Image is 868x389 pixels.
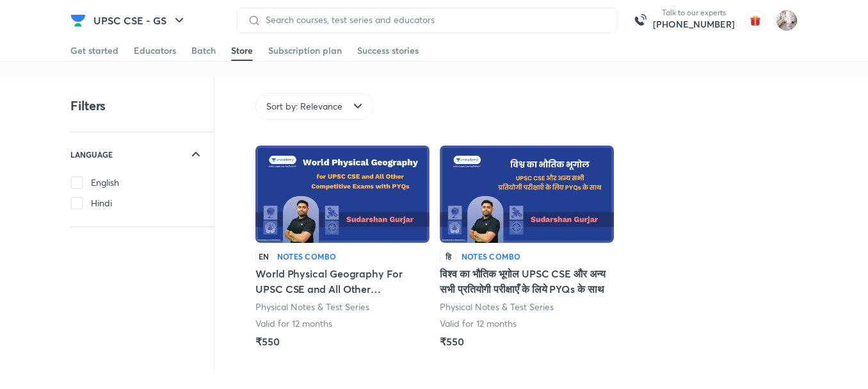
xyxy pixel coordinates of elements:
[191,40,216,61] a: Batch
[70,44,118,57] div: Get started
[191,44,216,57] div: Batch
[462,251,521,262] h6: Notes Combo
[268,40,342,61] a: Subscription plan
[440,334,464,349] h5: ₹550
[255,301,370,313] p: Physical Notes & Test Series
[255,251,272,262] p: EN
[70,148,113,161] h6: LANGUAGE
[440,301,554,313] p: Physical Notes & Test Series
[255,266,430,297] h5: World Physical Geography For UPSC CSE and All Other Competitive Exams with PYQs
[86,8,195,33] button: UPSC CSE - GS
[255,145,430,243] img: Batch Thumbnail
[268,44,342,57] div: Subscription plan
[653,18,735,31] a: [PHONE_NUMBER]
[776,10,798,31] img: SAURABH KUTHYAL
[357,40,419,61] a: Success stories
[627,8,653,33] img: call-us
[653,8,735,18] p: Talk to our experts
[440,145,614,243] img: Batch Thumbnail
[745,10,766,31] img: avatar
[255,334,280,349] h5: ₹550
[70,13,86,28] img: Company Logo
[440,251,456,262] p: हि
[134,40,176,61] a: Educators
[231,44,253,57] div: Store
[91,176,119,189] span: English
[134,44,176,57] div: Educators
[261,15,606,25] input: Search courses, test series and educators
[91,197,112,210] span: Hindi
[277,251,337,262] h6: Notes Combo
[266,100,342,113] span: Sort by: Relevance
[440,266,614,297] h5: विश्व का भौतिक भूगोल UPSC CSE और अन्य सभी प्रतियोगी परीक्षाएँ के लिये PYQs के साथ
[357,44,419,57] div: Success stories
[70,40,118,61] a: Get started
[70,97,106,114] h4: Filters
[440,317,517,330] p: Valid for 12 months
[231,40,253,61] a: Store
[255,317,332,330] p: Valid for 12 months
